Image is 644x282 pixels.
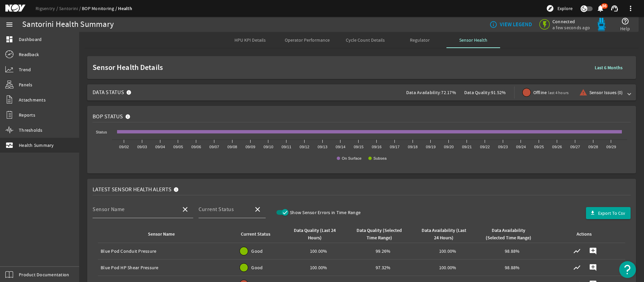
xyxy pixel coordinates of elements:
[318,145,327,149] text: 09/13
[251,264,263,271] span: Good
[480,145,490,149] text: 09/22
[19,127,43,133] span: Thresholds
[251,248,263,254] span: Good
[483,264,542,271] div: 98.88%
[5,141,13,149] mat-icon: monitor_heart
[93,206,125,213] mat-label: Sensor Name
[354,145,364,149] text: 09/15
[5,21,13,29] mat-icon: menu
[491,89,506,95] span: 91.52%
[300,145,309,149] text: 09/12
[354,248,413,254] div: 99.26%
[82,5,118,11] a: BOP Monitoring
[101,248,230,254] div: Blue Pod Conduit Pressure
[498,145,508,149] text: 09/23
[87,84,636,100] mat-expansion-panel-header: Data StatusData Availability:72.17%Data Quality:91.52%Offlinelast 4 hoursSensor Issues (0)
[254,205,262,213] mat-icon: close
[552,25,590,31] span: a few seconds ago
[589,264,597,272] mat-icon: add_comment
[173,145,183,149] text: 09/05
[281,145,291,149] text: 09/11
[489,21,495,29] mat-icon: info_outline
[246,145,255,149] text: 09/09
[570,145,580,149] text: 09/27
[577,86,625,98] button: Sensor Issues (0)
[484,227,533,242] div: Data Availability (Selected Time Range)
[426,145,436,149] text: 09/19
[573,264,581,272] mat-icon: show_chart
[623,0,639,16] button: more_vert
[483,248,542,254] div: 98.88%
[516,145,526,149] text: 09/24
[101,264,230,271] div: Blue Pod HP Shear Pressure
[342,156,362,160] text: On Surface
[621,17,629,25] mat-icon: help_outline
[19,36,42,43] span: Dashboard
[590,210,595,216] mat-icon: file_download
[289,248,348,254] div: 100.00%
[390,145,399,149] text: 09/17
[588,145,598,149] text: 09/28
[546,4,554,12] mat-icon: explore
[289,227,345,242] div: Data Quality (Last 24 Hours)
[22,21,114,28] div: Santorini Health Summary
[444,145,454,149] text: 09/20
[418,248,477,254] div: 100.00%
[192,145,201,149] text: 09/06
[372,145,381,149] text: 09/16
[462,145,472,149] text: 09/21
[36,5,59,11] a: Rigsentry
[346,38,385,42] span: Cycle Count Details
[19,66,31,73] span: Trend
[595,18,608,31] img: Bluepod.svg
[533,89,569,96] span: Offline
[241,231,270,238] div: Current Status
[589,62,628,74] button: Last 6 Months
[264,145,273,149] text: 09/10
[19,51,39,58] span: Readback
[59,5,82,11] a: Santorini
[610,4,619,12] mat-icon: support_agent
[577,231,592,238] div: Actions
[118,5,132,12] a: Health
[418,227,474,242] div: Data Availability (Last 24 Hours)
[619,261,636,278] button: Open Resource Center
[406,89,441,95] span: Data Availability:
[620,25,630,32] span: Help
[336,145,345,149] text: 09/14
[290,227,339,242] div: Data Quality (Last 24 Hours)
[597,5,604,12] button: 86
[227,145,237,149] text: 09/08
[595,65,623,71] b: Last 6 Months
[96,130,107,134] text: Status
[93,64,587,71] span: Sensor Health Details
[596,4,604,12] mat-icon: notifications
[543,3,575,14] button: Explore
[419,227,468,242] div: Data Availability (Last 24 Hours)
[418,264,477,271] div: 100.00%
[19,112,35,118] span: Reports
[459,38,487,42] span: Sensor Health
[552,145,562,149] text: 09/26
[500,21,532,28] b: VIEW LEGEND
[137,145,147,149] text: 09/03
[589,89,623,96] span: Sensor Issues (0)
[119,145,129,149] text: 09/02
[589,247,597,255] mat-icon: add_comment
[441,89,456,95] span: 72.17%
[93,84,134,100] mat-panel-title: Data Status
[234,38,266,42] span: HPU KPI Details
[573,247,581,255] mat-icon: show_chart
[373,156,387,160] text: Subsea
[235,231,281,238] div: Current Status
[354,264,413,271] div: 97.32%
[552,18,590,25] span: Connected
[464,89,491,95] span: Data Quality:
[19,81,33,88] span: Panels
[148,231,175,238] div: Sensor Name
[93,113,123,120] span: BOP Status
[579,88,585,96] mat-icon: warning
[534,145,544,149] text: 09/25
[209,145,219,149] text: 09/07
[548,90,569,95] span: last 4 hours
